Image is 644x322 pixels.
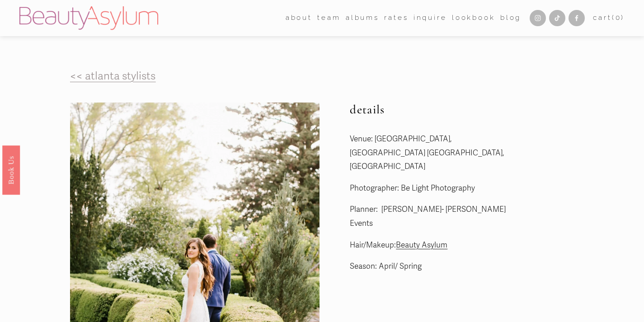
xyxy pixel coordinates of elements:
[317,11,340,25] a: folder dropdown
[286,11,312,25] a: folder dropdown
[286,12,312,24] span: about
[350,238,523,252] p: Hair/Makeup:
[350,182,523,196] p: Photographer: Be Light Photography
[384,11,408,25] a: Rates
[612,14,625,22] span: ( )
[350,103,523,117] h2: details
[569,10,585,26] a: Facebook
[350,260,523,274] p: Season: April/ Spring
[549,10,565,26] a: TikTok
[396,240,447,250] a: Beauty Asylum
[317,12,340,24] span: team
[500,11,521,25] a: Blog
[350,132,523,174] p: Venue: [GEOGRAPHIC_DATA], [GEOGRAPHIC_DATA] [GEOGRAPHIC_DATA], [GEOGRAPHIC_DATA]
[530,10,546,26] a: Instagram
[19,6,158,30] img: Beauty Asylum | Bridal Hair &amp; Makeup Charlotte &amp; Atlanta
[414,11,447,25] a: Inquire
[70,70,155,83] a: << atlanta stylists
[346,11,379,25] a: albums
[593,12,625,24] a: 0 items in cart
[616,14,621,22] span: 0
[2,145,20,194] a: Book Us
[452,11,495,25] a: Lookbook
[350,203,523,230] p: Planner: [PERSON_NAME]- [PERSON_NAME] Events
